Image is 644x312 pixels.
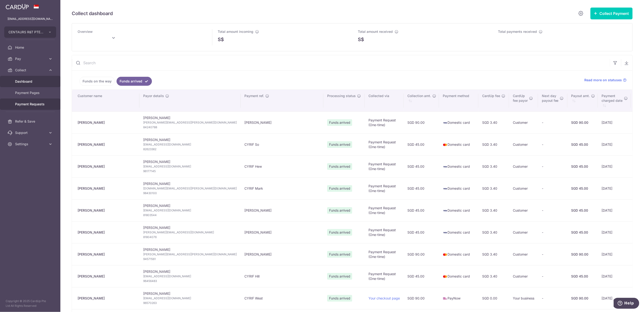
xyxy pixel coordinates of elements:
td: [PERSON_NAME] [139,221,241,243]
td: [PERSON_NAME] [139,199,241,221]
td: Payment Request (One-time) [365,265,404,287]
a: Funds arrived [117,77,152,86]
td: SGD 3.40 [478,111,509,133]
td: Payment Request (One-time) [365,133,404,155]
span: Total amount received [358,30,393,34]
span: Support [15,130,46,135]
td: Your business [509,287,538,309]
th: Customer name [72,90,139,111]
span: 81804076 [143,235,237,239]
img: visa-sm-192604c4577d2d35970c8ed26b86981c2741ebd56154ab54ad91a526f0f24972.png [443,186,447,191]
td: SGD 45.00 [404,177,439,199]
div: [PERSON_NAME] [78,230,136,235]
img: mastercard-sm-87a3fd1e0bddd137fecb07648320f44c262e2538e7db6024463105ddbc961eb2.png [443,252,447,257]
span: Payor details [143,94,164,98]
span: CardUp fee payor [513,94,528,103]
td: - [538,287,568,309]
td: - [538,221,568,243]
input: Search [72,55,610,70]
span: CardUp fee [482,94,500,98]
div: SGD 45.00 [571,274,594,279]
td: SGD 3.40 [478,243,509,265]
td: CYRIF Mark [241,177,323,199]
span: [PERSON_NAME][EMAIL_ADDRESS][DOMAIN_NAME] [143,230,237,235]
span: Next day payout fee [542,94,559,103]
div: [PERSON_NAME] [78,120,136,125]
td: [PERSON_NAME] [139,243,241,265]
span: Help [11,3,20,8]
span: Funds arrived [327,141,352,148]
img: visa-sm-192604c4577d2d35970c8ed26b86981c2741ebd56154ab54ad91a526f0f24972.png [443,230,447,235]
div: SGD 45.00 [571,230,594,235]
div: SGD 45.00 [571,142,594,147]
div: [PERSON_NAME] [78,164,136,169]
div: SGD 90.00 [571,120,594,125]
span: Settings [15,142,46,146]
div: SGD 90.00 [571,296,594,301]
td: [DATE] [598,155,631,177]
td: Customer [509,221,538,243]
td: - [538,199,568,221]
span: Payment charged date [602,94,623,103]
span: Processing status [327,94,356,98]
span: [DOMAIN_NAME][EMAIL_ADDRESS][PERSON_NAME][DOMAIN_NAME] [143,186,237,191]
td: SGD 90.00 [404,111,439,133]
td: [PERSON_NAME] [139,287,241,309]
td: SGD 3.40 [478,177,509,199]
td: Domestic card [439,199,478,221]
td: [DATE] [598,265,631,287]
div: [PERSON_NAME] [78,186,136,191]
span: Read more on statuses [585,78,622,82]
img: mastercard-sm-87a3fd1e0bddd137fecb07648320f44c262e2538e7db6024463105ddbc961eb2.png [443,142,447,147]
td: [DATE] [598,287,631,309]
th: Payment ref. [241,90,323,111]
td: - [538,155,568,177]
span: 94571561 [143,257,237,261]
span: Collection amt. [407,94,431,98]
td: Customer [509,199,538,221]
span: [EMAIL_ADDRESS][DOMAIN_NAME] [143,296,237,301]
p: [EMAIL_ADDRESS][DOMAIN_NAME] [8,17,53,21]
span: 96177145 [143,169,237,174]
td: [DATE] [598,111,631,133]
td: Customer [509,133,538,155]
span: Total amount incoming [218,30,253,34]
td: Customer [509,155,538,177]
span: Funds arrived [327,163,352,170]
span: 96456483 [143,279,237,283]
th: Paymentcharged date : activate to sort column ascending [598,90,631,111]
td: Customer [509,177,538,199]
button: CENTAURS R&T PTE. LTD. [4,26,56,38]
div: SGD 90.00 [571,252,594,257]
span: Payout amt. [571,94,590,98]
td: [DATE] [598,177,631,199]
td: [PERSON_NAME] [241,221,323,243]
td: SGD 3.40 [478,133,509,155]
td: [PERSON_NAME] [139,133,241,155]
td: CYRIF So [241,133,323,155]
span: CENTAURS R&T PTE. LTD. [8,30,43,34]
th: Next daypayout fee [538,90,568,111]
span: Home [15,45,46,50]
h5: Collect dashboard [72,10,113,17]
td: PayNow [439,287,478,309]
div: SGD 45.00 [571,208,594,213]
span: Payment Pages [15,90,46,95]
iframe: Opens a widget where you can find more information [614,298,639,310]
th: Payor details [139,90,241,111]
td: - [538,243,568,265]
td: SGD 0.00 [478,287,509,309]
img: paynow-md-4fe65508ce96feda548756c5ee0e473c78d4820b8ea51387c6e4ad89e58a5e61.png [443,296,447,301]
img: visa-sm-192604c4577d2d35970c8ed26b86981c2741ebd56154ab54ad91a526f0f24972.png [443,164,447,169]
td: - [538,133,568,155]
td: SGD 45.00 [404,133,439,155]
td: Customer [509,243,538,265]
div: SGD 45.00 [571,164,594,169]
th: Payment method [439,90,478,111]
span: Funds arrived [327,251,352,258]
div: [PERSON_NAME] [78,142,136,147]
td: Domestic card [439,155,478,177]
td: Domestic card [439,133,478,155]
td: CYRIF West [241,287,323,309]
th: Collection amt. : activate to sort column ascending [404,90,439,111]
